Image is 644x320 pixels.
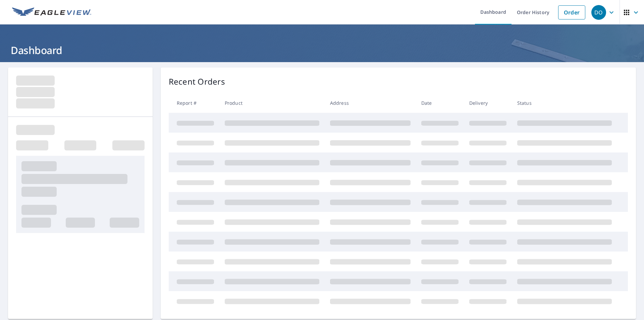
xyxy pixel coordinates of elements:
th: Product [219,93,325,113]
th: Date [416,93,464,113]
h1: Dashboard [8,43,636,57]
th: Status [512,93,617,113]
a: Order [558,5,585,19]
div: DO [591,5,606,20]
th: Address [325,93,416,113]
p: Recent Orders [169,76,225,88]
th: Delivery [464,93,512,113]
img: EV Logo [12,7,91,17]
th: Report # [169,93,219,113]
